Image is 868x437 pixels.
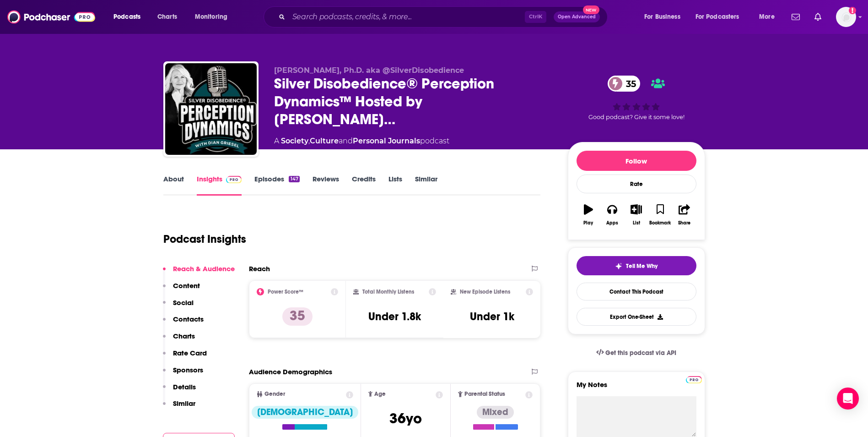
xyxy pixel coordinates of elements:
[577,151,696,171] button: Follow
[388,175,402,196] a: Lists
[289,176,299,182] div: 147
[577,175,696,193] div: Rate
[415,175,437,196] a: Similar
[163,399,195,416] button: Similar
[605,349,676,357] span: Get this podcast via API
[353,137,420,145] a: Personal Journals
[583,220,593,226] div: Play
[268,289,303,295] h2: Power Score™
[464,391,505,397] span: Parental Status
[163,264,235,281] button: Reach & Audience
[249,264,270,273] h2: Reach
[477,406,514,419] div: Mixed
[374,391,386,397] span: Age
[7,8,95,26] img: Podchaser - Follow, Share and Rate Podcasts
[339,137,353,145] span: and
[252,406,358,419] div: [DEMOGRAPHIC_DATA]
[624,198,648,231] button: List
[173,298,194,307] p: Social
[836,7,856,27] button: Show profile menu
[470,310,514,323] h3: Under 1k
[686,375,702,383] a: Pro website
[157,11,177,23] span: Charts
[173,366,203,374] p: Sponsors
[753,10,786,24] button: open menu
[788,9,803,25] a: Show notifications dropdown
[151,10,183,24] a: Charts
[274,66,464,75] span: [PERSON_NAME], Ph.D. aka @SilverDisobedience
[308,137,310,145] span: ,
[525,11,546,23] span: Ctrl K
[577,283,696,300] a: Contact This Podcast
[282,307,313,326] p: 35
[695,11,739,23] span: For Podcasters
[811,9,825,25] a: Show notifications dropdown
[173,399,195,408] p: Similar
[189,10,239,24] button: open menu
[617,76,641,92] span: 35
[633,220,640,226] div: List
[554,11,600,22] button: Open AdvancedNew
[173,315,204,323] p: Contacts
[173,332,195,340] p: Charts
[274,136,449,147] div: A podcast
[173,349,207,357] p: Rate Card
[588,114,685,120] span: Good podcast? Give it some love!
[577,198,600,231] button: Play
[163,349,207,366] button: Rate Card
[254,175,299,196] a: Episodes147
[638,10,692,24] button: open menu
[836,7,856,27] img: User Profile
[163,315,204,332] button: Contacts
[163,298,194,315] button: Social
[460,289,510,295] h2: New Episode Listens
[589,342,684,364] a: Get this podcast via API
[165,63,257,155] img: Silver Disobedience® Perception Dynamics™ Hosted by Dian Griesel
[686,376,702,383] img: Podchaser Pro
[264,391,285,397] span: Gender
[163,332,195,349] button: Charts
[173,281,200,290] p: Content
[837,388,859,410] div: Open Intercom Messenger
[608,76,641,92] a: 35
[690,10,753,24] button: open menu
[649,220,671,226] div: Bookmark
[615,262,622,270] img: tell me why sparkle
[107,10,152,24] button: open menu
[163,366,203,382] button: Sponsors
[249,367,332,376] h2: Audience Demographics
[577,256,696,275] button: tell me why sparkleTell Me Why
[113,11,140,23] span: Podcasts
[836,7,856,27] span: Logged in as smacnaughton
[195,11,227,23] span: Monitoring
[648,198,672,231] button: Bookmark
[313,175,339,196] a: Reviews
[568,66,705,130] div: 35Good podcast? Give it some love!
[678,220,690,226] div: Share
[173,264,235,273] p: Reach & Audience
[577,380,696,396] label: My Notes
[368,310,421,323] h3: Under 1.8k
[600,198,624,231] button: Apps
[362,289,414,295] h2: Total Monthly Listens
[672,198,696,231] button: Share
[163,382,196,399] button: Details
[163,175,184,196] a: About
[644,11,680,23] span: For Business
[173,382,196,391] p: Details
[289,10,525,24] input: Search podcasts, credits, & more...
[197,175,242,196] a: InsightsPodchaser Pro
[163,281,200,298] button: Content
[310,137,339,145] a: Culture
[626,262,658,270] span: Tell Me Why
[558,15,596,19] span: Open Advanced
[281,137,308,145] a: Society
[163,232,246,246] h1: Podcast Insights
[389,410,422,427] span: 36 yo
[226,176,242,183] img: Podchaser Pro
[759,11,775,23] span: More
[583,5,599,14] span: New
[272,6,616,27] div: Search podcasts, credits, & more...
